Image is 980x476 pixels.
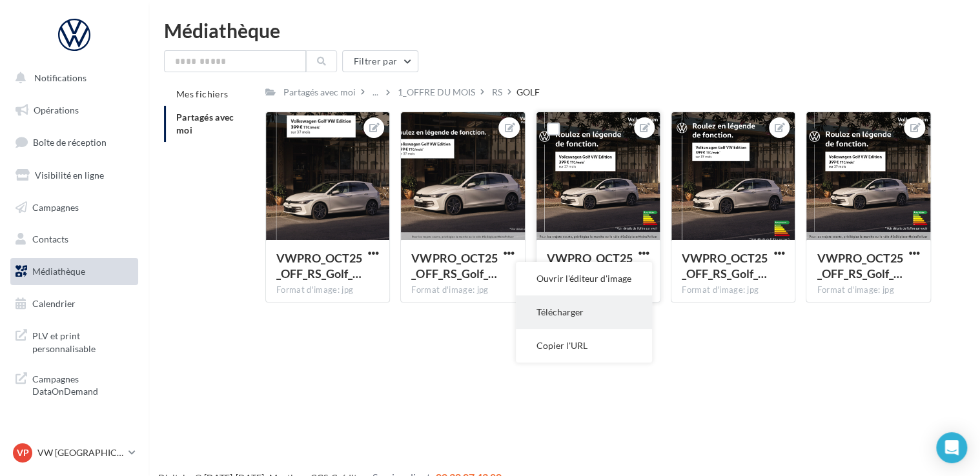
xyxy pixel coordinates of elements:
a: Opérations [8,97,141,124]
div: Partagés avec moi [283,86,356,99]
p: VW [GEOGRAPHIC_DATA] 13 [37,446,123,459]
span: VWPRO_OCT25_OFF_RS_Golf_GMB_720x720px [817,251,903,281]
span: Boîte de réception [33,137,107,148]
span: Mes fichiers [176,88,228,99]
span: Calendrier [32,298,76,309]
span: VWPRO_OCT25_OFF_RS_Golf_CARRE [547,251,633,281]
div: ... [370,83,381,101]
span: Contacts [32,233,68,244]
a: Visibilité en ligne [8,162,141,189]
a: Contacts [8,226,141,253]
a: Campagnes DataOnDemand [8,365,141,403]
span: VWPRO_OCT25_OFF_RS_Golf_INSTA [682,251,768,281]
button: Filtrer par [342,50,418,72]
span: Notifications [34,72,87,83]
button: Notifications [8,64,136,92]
span: VWPRO_OCT25_OFF_RS_Golf_GMB [411,251,497,281]
span: Visibilité en ligne [35,170,104,181]
span: VP [17,446,29,459]
div: 1_OFFRE DU MOIS [398,86,475,99]
button: Ouvrir l'éditeur d'image [516,262,652,295]
div: Médiathèque [164,21,965,40]
div: RS [492,86,502,99]
div: Format d'image: jpg [411,284,514,296]
a: Campagnes [8,194,141,221]
button: Télécharger [516,295,652,329]
span: Opérations [34,104,79,115]
a: Médiathèque [8,258,141,285]
a: PLV et print personnalisable [8,322,141,360]
div: GOLF [516,86,540,99]
div: Format d'image: jpg [682,284,784,296]
span: VWPRO_OCT25_OFF_RS_Golf_STORY [276,251,362,281]
span: Partagés avec moi [176,112,234,135]
div: Open Intercom Messenger [936,432,967,463]
div: Format d'image: jpg [276,284,379,296]
button: Copier l'URL [516,329,652,362]
span: Médiathèque [32,266,85,277]
a: VP VW [GEOGRAPHIC_DATA] 13 [10,441,138,465]
span: PLV et print personnalisable [32,327,133,355]
a: Calendrier [8,290,141,317]
a: Boîte de réception [8,128,141,156]
div: Format d'image: jpg [817,284,919,296]
span: Campagnes [32,201,79,212]
span: Campagnes DataOnDemand [32,370,133,398]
